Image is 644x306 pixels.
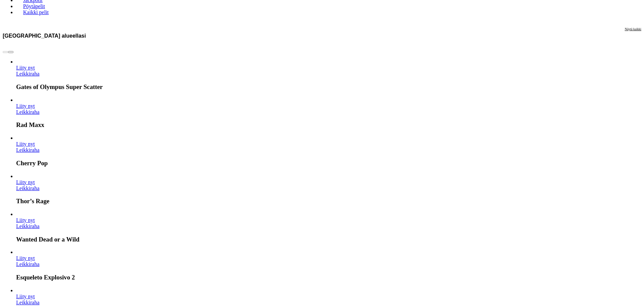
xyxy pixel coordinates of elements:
[16,71,39,77] a: Gates of Olympus Super Scatter
[16,65,35,71] span: Liity nyt
[16,65,35,71] a: Gates of Olympus Super Scatter
[16,255,35,261] span: Liity nyt
[16,1,52,11] a: Pöytäpelit
[16,217,35,223] a: Wanted Dead or a Wild
[16,255,35,261] a: Esqueleto Explosivo 2
[16,261,39,267] a: Esqueleto Explosivo 2
[16,160,641,167] h3: Cherry Pop
[16,7,56,17] a: Kaikki pelit
[625,27,641,44] a: Näytä kaikki
[16,97,641,129] article: Rad Maxx
[625,27,641,31] span: Näytä kaikki
[3,51,8,53] button: prev slide
[16,294,35,299] span: Liity nyt
[16,236,641,243] h3: Wanted Dead or a Wild
[16,294,35,299] a: Barbarossa
[21,9,51,15] span: Kaikki pelit
[21,3,48,9] span: Pöytäpelit
[16,103,35,109] span: Liity nyt
[16,173,641,205] article: Thor’s Rage
[16,179,35,185] a: Thor’s Rage
[16,135,641,167] article: Cherry Pop
[16,121,641,129] h3: Rad Maxx
[16,147,39,153] a: Cherry Pop
[8,51,13,53] button: next slide
[16,59,641,91] article: Gates of Olympus Super Scatter
[3,33,86,39] h3: [GEOGRAPHIC_DATA] alueellasi
[16,198,641,205] h3: Thor’s Rage
[16,223,39,229] a: Wanted Dead or a Wild
[16,103,35,109] a: Rad Maxx
[16,217,35,223] span: Liity nyt
[16,109,39,115] a: Rad Maxx
[16,300,39,305] a: Barbarossa
[16,211,641,243] article: Wanted Dead or a Wild
[16,83,641,91] h3: Gates of Olympus Super Scatter
[16,141,35,147] span: Liity nyt
[16,185,39,191] a: Thor’s Rage
[16,179,35,185] span: Liity nyt
[16,141,35,147] a: Cherry Pop
[16,249,641,281] article: Esqueleto Explosivo 2
[16,274,641,281] h3: Esqueleto Explosivo 2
